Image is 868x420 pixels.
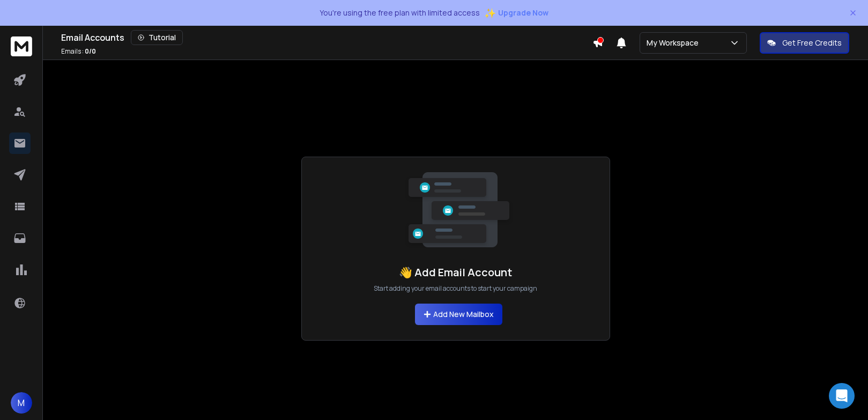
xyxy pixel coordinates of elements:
[484,2,548,24] button: ✨Upgrade Now
[374,284,537,293] p: Start adding your email accounts to start your campaign
[61,47,96,56] p: Emails :
[415,304,502,325] button: Add New Mailbox
[760,32,849,54] button: Get Free Credits
[498,8,548,18] span: Upgrade Now
[782,38,842,48] p: Get Free Credits
[11,392,32,414] button: M
[484,5,496,20] span: ✨
[399,265,512,280] h1: 👋 Add Email Account
[131,30,183,45] button: Tutorial
[61,30,592,45] div: Email Accounts
[320,8,480,18] p: You're using the free plan with limited access
[829,383,855,409] div: Open Intercom Messenger
[85,47,96,56] span: 0 / 0
[647,38,703,48] p: My Workspace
